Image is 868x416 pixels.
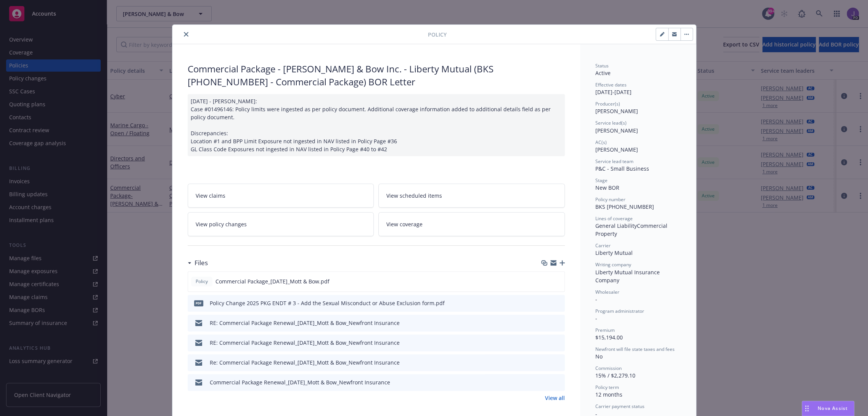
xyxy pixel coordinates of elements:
span: General Liability [595,222,637,229]
span: Policy [194,278,209,285]
span: P&C - Small Business [595,165,649,172]
button: preview file [555,378,562,386]
span: Wholesaler [595,289,619,295]
span: Status [595,62,609,69]
div: Re: Commercial Package Renewal_[DATE]_Mott & Bow_Newfront Insurance [210,358,400,366]
span: Service lead(s) [595,120,627,126]
span: Liberty Mutual [595,249,633,256]
div: [DATE] - [PERSON_NAME]: Case #01496146: Policy limits were ingested as per policy document. Addit... [188,94,565,156]
span: 12 months [595,391,622,398]
span: View policy changes [196,220,247,228]
span: Policy [428,30,447,38]
div: RE: Commercial Package Renewal_[DATE]_Mott & Bow_Newfront Insurance [210,319,400,327]
span: 15% / $2,279.10 [595,372,635,379]
span: Producer(s) [595,101,620,107]
button: preview file [555,277,561,285]
span: New BOR [595,184,619,191]
span: [PERSON_NAME] [595,146,638,153]
span: - [595,296,597,303]
span: Writing company [595,261,631,268]
span: BKS [PHONE_NUMBER] [595,203,654,210]
span: Nova Assist [818,405,848,411]
span: $15,194.00 [595,334,623,341]
h3: Files [194,258,208,268]
a: View policy changes [188,212,374,236]
div: Commercial Package - [PERSON_NAME] & Bow Inc. - Liberty Mutual (BKS [PHONE_NUMBER] - Commercial P... [188,62,565,88]
span: Policy term [595,384,619,390]
span: Program administrator [595,308,644,314]
button: close [182,30,191,39]
span: Premium [595,327,615,333]
span: - [595,315,597,322]
span: Service lead team [595,158,633,165]
a: View scheduled items [378,184,565,208]
a: View all [545,394,565,402]
div: RE: Commercial Package Renewal_[DATE]_Mott & Bow_Newfront Insurance [210,339,400,347]
span: Policy number [595,196,625,203]
button: Nova Assist [802,401,854,416]
button: preview file [555,319,562,327]
button: download file [543,319,549,327]
button: download file [543,299,549,307]
span: View coverage [386,220,423,228]
span: [PERSON_NAME] [595,107,638,115]
a: View claims [188,184,374,208]
span: Commercial Package_[DATE]_Mott & Bow.pdf [215,277,330,285]
div: Files [188,258,208,268]
span: View scheduled items [386,192,442,200]
span: [PERSON_NAME] [595,127,638,134]
div: Drag to move [802,401,812,416]
span: Lines of coverage [595,215,633,222]
button: download file [542,277,548,285]
span: Carrier payment status [595,403,645,410]
span: Newfront will file state taxes and fees [595,346,675,352]
span: Commercial Property [595,222,669,237]
div: Policy Change 2025 PKG ENDT # 3 - Add the Sexual Misconduct or Abuse Exclusion form.pdf [210,299,445,307]
button: preview file [555,299,562,307]
span: No [595,353,603,360]
span: Liberty Mutual Insurance Company [595,269,661,284]
button: download file [543,358,549,366]
div: [DATE] - [DATE] [595,82,681,96]
button: download file [543,339,549,347]
span: Active [595,69,611,77]
span: Stage [595,177,608,184]
button: preview file [555,339,562,347]
span: AC(s) [595,139,607,146]
a: View coverage [378,212,565,236]
div: Commercial Package Renewal_[DATE]_Mott & Bow_Newfront Insurance [210,378,390,386]
span: pdf [194,300,203,306]
button: download file [543,378,549,386]
span: Commission [595,365,622,371]
span: View claims [196,192,225,200]
span: Carrier [595,242,611,249]
button: preview file [555,358,562,366]
span: Effective dates [595,82,627,88]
